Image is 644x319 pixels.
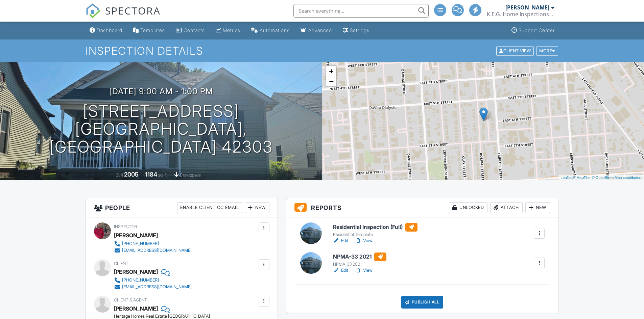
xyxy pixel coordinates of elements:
[114,277,192,284] a: [PHONE_NUMBER]
[487,11,554,18] div: K.E.G. Home Inspections LLC
[333,267,348,274] a: Edit
[490,202,523,213] div: Attach
[145,171,157,178] div: 1184
[114,261,128,266] span: Client
[519,27,555,33] div: Support Center
[560,176,572,180] a: Leaflet
[573,176,591,180] a: © MapTiler
[86,3,100,18] img: The Best Home Inspection Software - Spectora
[340,24,372,37] a: Settings
[260,27,290,33] div: Automations
[11,102,311,156] h1: [STREET_ADDRESS] [GEOGRAPHIC_DATA], [GEOGRAPHIC_DATA] 42303
[333,223,418,232] h6: Residential Inspection (Full)
[86,45,559,57] h1: Inspection Details
[355,237,373,244] a: View
[401,296,444,309] div: Publish All
[86,198,278,217] h3: People
[333,252,386,261] h6: NPMA-33 2021
[355,267,373,274] a: View
[180,172,201,178] span: crawlspace
[298,24,335,37] a: Advanced
[245,202,269,213] div: New
[124,171,139,178] div: 2005
[248,24,292,37] a: Automations (Advanced)
[122,241,159,246] div: [PHONE_NUMBER]
[184,27,205,33] div: Contacts
[350,27,369,33] div: Settings
[140,27,165,33] div: Templates
[114,230,158,240] div: [PERSON_NAME]
[122,284,192,290] div: [EMAIL_ADDRESS][DOMAIN_NAME]
[173,24,208,37] a: Contacts
[109,87,213,96] h3: [DATE] 9:00 am - 1:00 pm
[333,232,418,237] div: Residential Template
[97,27,122,33] div: Dashboard
[116,172,123,178] span: Built
[87,24,125,37] a: Dashboard
[114,297,147,302] span: Client's Agent
[559,175,644,181] div: |
[496,46,534,55] div: Client View
[326,76,336,86] a: Zoom out
[293,4,429,18] input: Search everything...
[114,267,158,277] div: [PERSON_NAME]
[122,248,192,253] div: [EMAIL_ADDRESS][DOMAIN_NAME]
[505,4,549,11] div: [PERSON_NAME]
[105,3,161,18] span: SPECTORA
[449,202,487,213] div: Unlocked
[308,27,332,33] div: Advanced
[509,24,557,37] a: Support Center
[114,284,192,290] a: [EMAIL_ADDRESS][DOMAIN_NAME]
[333,262,386,267] div: NPMA-33 2021
[86,9,161,23] a: SPECTORA
[114,247,192,254] a: [EMAIL_ADDRESS][DOMAIN_NAME]
[333,252,386,267] a: NPMA-33 2021 NPMA-33 2021
[122,277,159,283] div: [PHONE_NUMBER]
[496,48,535,53] a: Client View
[130,24,168,37] a: Templates
[333,237,348,244] a: Edit
[536,46,558,55] div: More
[177,202,242,213] div: Enable Client CC Email
[114,224,137,229] span: Inspector
[525,202,550,213] div: New
[114,303,158,314] a: [PERSON_NAME]
[114,314,231,319] div: Heritage Homes Real Estate [GEOGRAPHIC_DATA]
[286,198,558,217] h3: Reports
[213,24,243,37] a: Metrics
[326,66,336,76] a: Zoom in
[333,223,418,238] a: Residential Inspection (Full) Residential Template
[592,176,642,180] a: © OpenStreetMap contributors
[158,172,168,178] span: sq. ft.
[223,27,240,33] div: Metrics
[114,240,192,247] a: [PHONE_NUMBER]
